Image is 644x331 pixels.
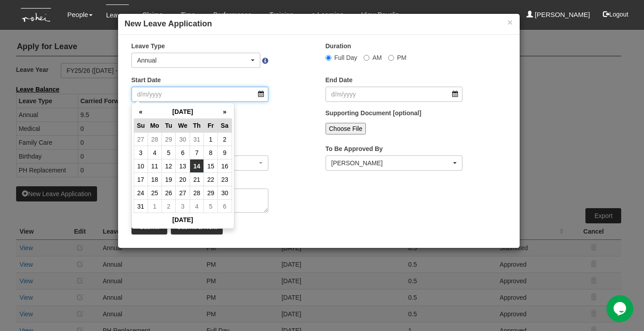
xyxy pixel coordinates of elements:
div: Annual [137,56,250,65]
span: PM [397,54,407,61]
td: 25 [148,186,161,200]
td: 24 [134,186,148,200]
td: 3 [134,146,148,159]
td: 17 [134,173,148,186]
button: × [507,17,513,27]
td: 4 [190,200,204,213]
td: 10 [134,159,148,173]
td: 12 [162,159,176,173]
th: [DATE] [148,105,218,119]
td: 1 [204,133,218,146]
td: 4 [148,146,161,159]
td: 15 [204,159,218,173]
span: AM [373,54,382,61]
td: 20 [176,173,190,186]
label: Supporting Document [optional] [326,109,422,117]
td: 6 [218,200,232,213]
td: 31 [134,200,148,213]
th: Tu [162,119,176,133]
td: 5 [162,146,176,159]
label: Duration [326,42,352,50]
td: 30 [176,133,190,146]
button: Daniel Low [326,155,463,171]
td: 6 [176,146,190,159]
td: 5 [204,200,218,213]
td: 28 [148,133,161,146]
iframe: chat widget [606,295,635,322]
button: Annual [131,53,261,68]
td: 2 [218,133,232,146]
td: 8 [204,146,218,159]
td: 18 [148,173,161,186]
input: d/m/yyyy [326,87,463,102]
th: Th [190,119,204,133]
td: 1 [148,200,161,213]
td: 22 [204,173,218,186]
th: Fr [204,119,218,133]
th: Sa [218,119,232,133]
b: New Leave Application [125,19,212,28]
th: [DATE] [134,213,232,227]
td: 11 [148,159,161,173]
td: 19 [162,173,176,186]
td: 27 [134,133,148,146]
td: 3 [176,200,190,213]
td: 27 [176,186,190,200]
td: 28 [190,186,204,200]
div: [PERSON_NAME] [331,159,452,168]
td: 16 [218,159,232,173]
td: 29 [162,133,176,146]
td: 2 [162,200,176,213]
label: Leave Type [131,42,165,50]
th: We [176,119,190,133]
td: 21 [190,173,204,186]
th: Su [134,119,148,133]
td: 9 [218,146,232,159]
label: To Be Approved By [326,144,383,153]
td: 13 [176,159,190,173]
th: » [218,105,232,119]
td: 30 [218,186,232,200]
label: Start Date [131,75,161,84]
td: 31 [190,133,204,146]
td: 14 [190,159,204,173]
td: 29 [204,186,218,200]
td: 7 [190,146,204,159]
th: Mo [148,119,161,133]
input: Choose File [326,123,366,134]
td: 26 [162,186,176,200]
input: d/m/yyyy [131,87,269,102]
td: 23 [218,173,232,186]
th: « [134,105,148,119]
span: Full Day [335,54,357,61]
label: End Date [326,75,353,84]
